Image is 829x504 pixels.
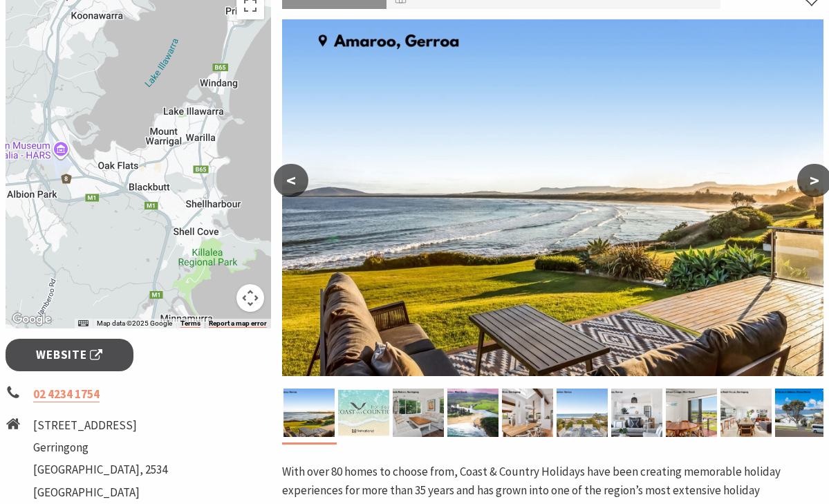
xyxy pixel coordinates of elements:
li: [GEOGRAPHIC_DATA], 2534 [33,460,167,479]
li: [GEOGRAPHIC_DATA] [33,483,167,502]
a: Report a map error [209,319,267,328]
button: Map camera controls [236,284,264,312]
a: 02 4234 1754 [33,386,100,402]
a: Open this area in Google Maps (opens a new window) [9,310,55,328]
li: [STREET_ADDRESS] [33,416,167,435]
a: Terms (opens in new tab) [180,319,201,328]
span: Website [36,346,102,364]
span: Map data ©2025 Google [97,319,172,327]
li: Gerringong [33,438,167,457]
button: Keyboard shortcuts [78,319,88,328]
a: Website [6,339,133,371]
button: < [274,164,308,197]
img: Google [9,310,55,328]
